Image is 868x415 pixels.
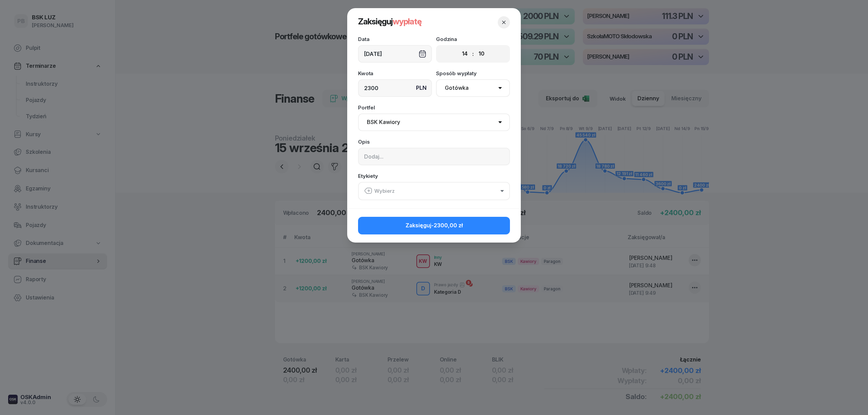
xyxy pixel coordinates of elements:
span: Zaksięguj [406,221,463,230]
input: 0 [358,79,432,97]
span: -2300,00 zł [431,222,463,229]
span: wypłatę [393,17,421,26]
span: Zaksięguj [358,17,421,26]
input: Dodaj... [358,148,510,165]
div: : [472,50,474,58]
div: Wybierz [364,187,395,195]
button: Zaksięguj-2300,00 zł [358,217,510,234]
button: Wybierz [358,182,510,200]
